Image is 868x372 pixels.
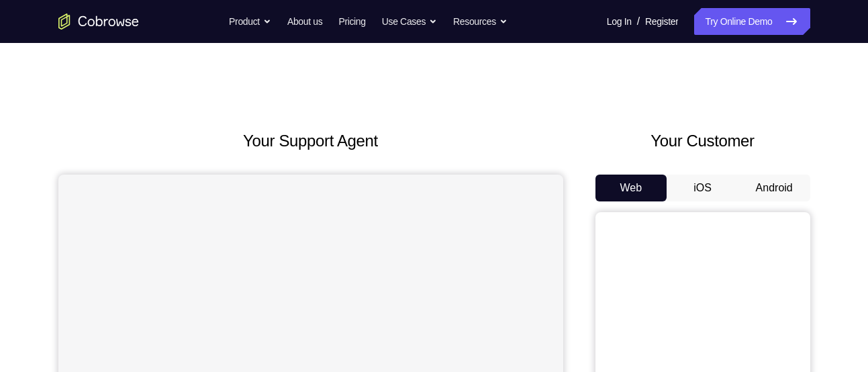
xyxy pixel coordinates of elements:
h2: Your Customer [595,129,810,153]
button: iOS [667,175,738,201]
a: Try Online Demo [694,8,810,35]
button: Resources [453,8,508,35]
button: Product [229,8,271,35]
a: Log In [607,8,632,35]
span: / [637,13,640,30]
button: Web [595,175,667,201]
button: Android [738,175,810,201]
a: Pricing [338,8,365,35]
a: Register [645,8,678,35]
button: Use Cases [382,8,437,35]
h2: Your Support Agent [58,129,563,153]
a: Go to the home page [58,13,139,30]
a: About us [287,8,322,35]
